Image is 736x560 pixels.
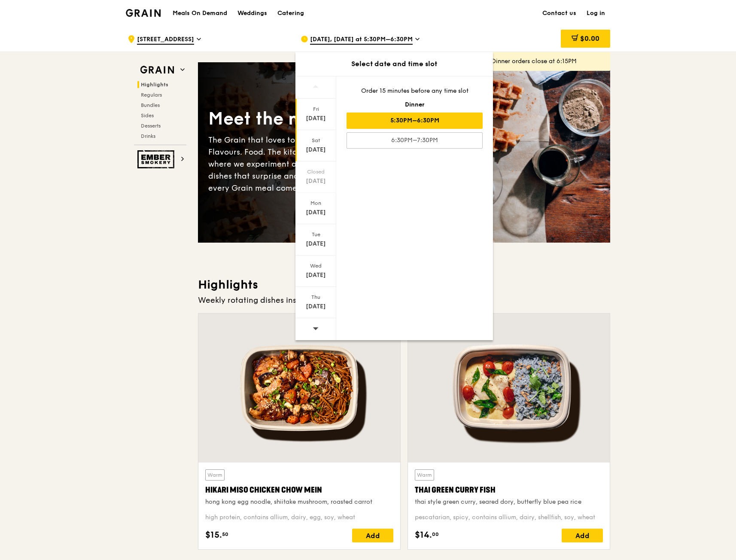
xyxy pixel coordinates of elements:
div: Sat [297,137,335,144]
span: Sides [141,113,154,119]
div: Add [562,529,603,542]
a: Contact us [537,0,581,26]
img: Grain web logo [137,62,177,78]
div: [DATE] [297,114,335,123]
div: Closed [297,168,335,175]
h1: Meals On Demand [173,9,227,18]
div: pescatarian, spicy, contains allium, dairy, shellfish, soy, wheat [415,513,603,522]
img: Grain [126,9,161,17]
div: Mon [297,200,335,207]
div: Wed [297,262,335,269]
span: Regulars [141,92,162,98]
div: high protein, contains allium, dairy, egg, soy, wheat [205,513,393,522]
span: 50 [222,531,228,538]
h3: Highlights [198,277,610,292]
span: Drinks [141,133,155,139]
div: Dinner [347,100,483,109]
div: Weddings [237,0,267,26]
div: 6:30PM–7:30PM [347,132,483,149]
span: $15. [205,529,222,542]
span: $14. [415,529,432,542]
div: [DATE] [297,208,335,217]
div: Fri [297,106,335,113]
div: Select date and time slot [295,59,493,69]
div: Warm [205,469,225,481]
div: [DATE] [297,146,335,154]
div: Hikari Miso Chicken Chow Mein [205,484,393,496]
span: Highlights [141,82,168,88]
a: Weddings [232,0,272,26]
div: Catering [277,0,304,26]
div: Meet the new Grain [208,107,404,131]
span: 00 [432,531,439,538]
div: The Grain that loves to play. With ingredients. Flavours. Food. The kitchen is our happy place, w... [208,134,404,194]
div: [DATE] [297,240,335,248]
span: [DATE], [DATE] at 5:30PM–6:30PM [310,35,413,45]
div: Dinner orders close at 6:15PM [492,57,603,66]
a: Log in [581,0,610,26]
div: [DATE] [297,302,335,311]
div: 5:30PM–6:30PM [347,113,483,129]
div: [DATE] [297,271,335,280]
span: [STREET_ADDRESS] [137,35,194,45]
a: Catering [272,0,309,26]
div: thai style green curry, seared dory, butterfly blue pea rice [415,498,603,506]
span: Desserts [141,123,161,129]
div: Order 15 minutes before any time slot [347,87,483,95]
div: Add [352,529,393,542]
span: $0.00 [580,34,599,43]
div: Thu [297,294,335,301]
div: [DATE] [297,177,335,186]
img: Ember Smokery web logo [137,150,177,168]
div: Warm [415,469,434,481]
span: Bundles [141,102,160,108]
div: hong kong egg noodle, shiitake mushroom, roasted carrot [205,498,393,506]
div: Thai Green Curry Fish [415,484,603,496]
div: Weekly rotating dishes inspired by flavours from around the world. [198,294,610,306]
div: Tue [297,231,335,238]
